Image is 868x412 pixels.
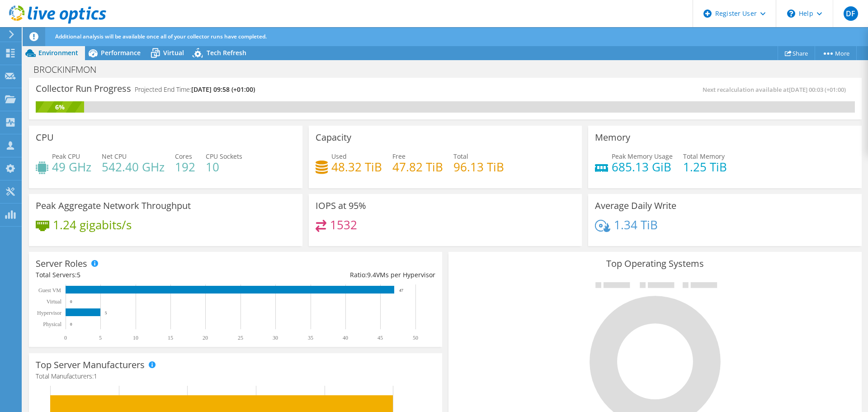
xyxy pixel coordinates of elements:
[133,335,138,341] text: 10
[36,371,435,381] h4: Total Manufacturers:
[330,220,357,230] h4: 1532
[789,85,846,94] span: [DATE] 00:03 (+01:00)
[29,65,110,75] h1: BROCKINFMON
[844,6,858,21] span: DF
[101,48,141,57] span: Performance
[36,270,236,280] div: Total Servers:
[367,270,376,279] span: 9.4
[316,133,351,142] h3: Capacity
[37,310,61,316] text: Hypervisor
[191,85,255,94] span: [DATE] 09:58 (+01:00)
[94,372,97,380] span: 1
[70,299,72,304] text: 0
[36,201,191,211] h3: Peak Aggregate Network Throughput
[36,259,87,269] h3: Server Roles
[683,162,727,172] h4: 1.25 TiB
[43,321,61,327] text: Physical
[612,162,673,172] h4: 685.13 GiB
[595,201,676,211] h3: Average Daily Write
[595,133,630,142] h3: Memory
[102,152,127,161] span: Net CPU
[238,335,243,341] text: 25
[455,259,855,269] h3: Top Operating Systems
[47,298,62,305] text: Virtual
[99,335,102,341] text: 5
[77,270,80,279] span: 5
[175,152,192,161] span: Cores
[52,152,80,161] span: Peak CPU
[70,322,72,327] text: 0
[399,288,404,293] text: 47
[778,46,815,60] a: Share
[36,133,54,142] h3: CPU
[52,162,91,172] h4: 49 GHz
[392,162,443,172] h4: 47.82 TiB
[612,152,673,161] span: Peak Memory Usage
[343,335,348,341] text: 40
[102,162,165,172] h4: 542.40 GHz
[163,48,184,57] span: Virtual
[175,162,195,172] h4: 192
[331,152,347,161] span: Used
[206,162,242,172] h4: 10
[38,48,78,57] span: Environment
[135,85,255,95] h4: Projected End Time:
[413,335,418,341] text: 50
[614,220,658,230] h4: 1.34 TiB
[453,152,468,161] span: Total
[331,162,382,172] h4: 48.32 TiB
[683,152,725,161] span: Total Memory
[377,335,383,341] text: 45
[168,335,173,341] text: 15
[236,270,435,280] div: Ratio: VMs per Hypervisor
[38,287,61,294] text: Guest VM
[787,9,795,18] svg: \n
[815,46,857,60] a: More
[273,335,278,341] text: 30
[64,335,67,341] text: 0
[206,152,242,161] span: CPU Sockets
[53,220,132,230] h4: 1.24 gigabits/s
[453,162,504,172] h4: 96.13 TiB
[55,33,267,40] span: Additional analysis will be available once all of your collector runs have completed.
[36,360,145,370] h3: Top Server Manufacturers
[316,201,366,211] h3: IOPS at 95%
[105,311,107,315] text: 5
[203,335,208,341] text: 20
[36,102,84,112] div: 6%
[207,48,246,57] span: Tech Refresh
[392,152,406,161] span: Free
[308,335,313,341] text: 35
[703,85,850,94] span: Next recalculation available at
